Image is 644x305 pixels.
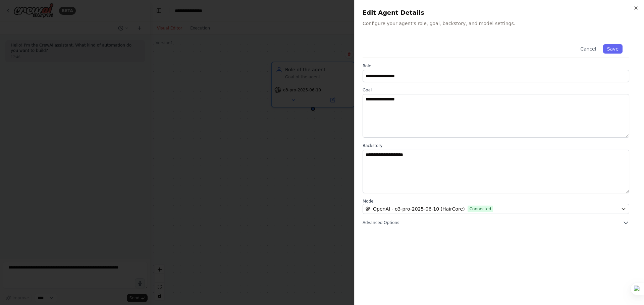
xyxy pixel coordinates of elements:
label: Role [363,63,629,69]
span: Advanced Options [363,220,399,225]
button: Cancel [576,44,600,54]
button: Advanced Options [363,219,629,226]
p: Configure your agent's role, goal, backstory, and model settings. [363,20,636,27]
h2: Edit Agent Details [363,8,636,17]
span: OpenAI - o3-pro-2025-06-10 (HairCore) [373,206,465,212]
button: Save [603,44,623,54]
label: Model [363,199,629,204]
label: Backstory [363,143,629,148]
span: Connected [468,206,493,212]
label: Goal [363,87,629,93]
button: OpenAI - o3-pro-2025-06-10 (HairCore)Connected [363,204,629,214]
